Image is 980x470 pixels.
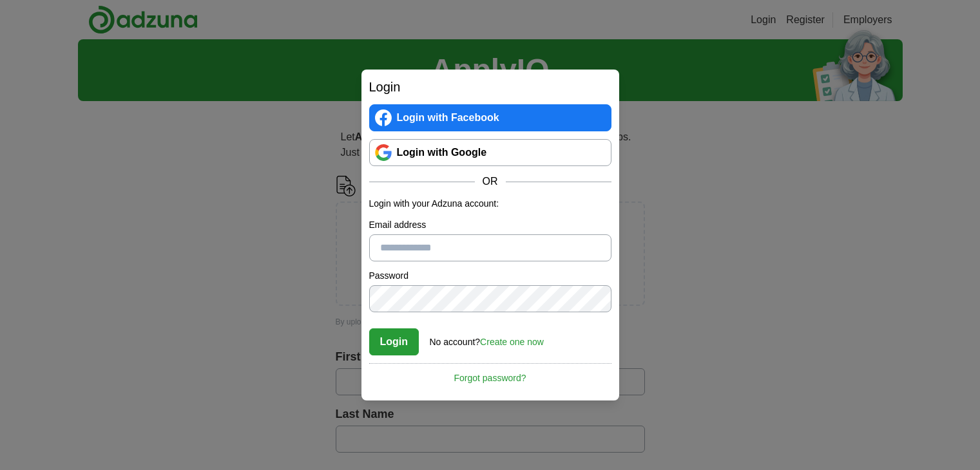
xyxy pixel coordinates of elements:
label: Email address [369,218,611,232]
button: Login [369,328,419,355]
p: Login with your Adzuna account: [369,197,611,211]
h2: Login [369,77,611,97]
label: Password [369,269,611,283]
a: Login with Facebook [369,104,611,131]
a: Forgot password? [369,363,611,385]
a: Login with Google [369,139,611,166]
div: No account? [430,328,544,349]
span: OR [475,174,506,189]
a: Create one now [480,337,544,347]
